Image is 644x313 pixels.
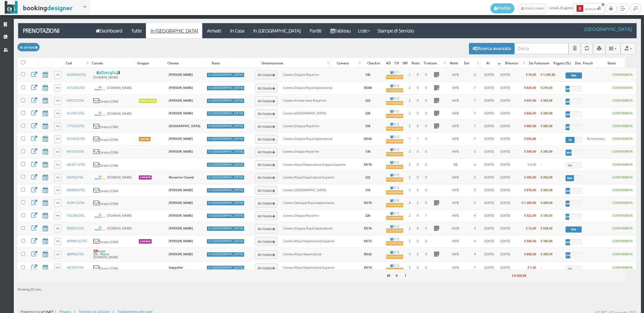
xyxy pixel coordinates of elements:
b: CONFERMATA [612,149,633,154]
td: 0 [414,82,422,94]
td: [DATE] [481,171,498,184]
div: Incompleto [386,216,403,220]
div: 24% [566,124,570,130]
div: In [GEOGRAPHIC_DATA] [207,163,244,167]
td: 0 [414,171,422,184]
td: 2 [406,171,414,184]
td: Camera [GEOGRAPHIC_DATA] [280,184,352,197]
b: CONFERMATA [612,111,633,115]
div: Notti [448,58,460,68]
td: 0 [422,95,431,107]
b: € 937,00 [524,98,536,103]
button: Arrivato [255,173,277,182]
div: Gruppo [136,58,166,68]
td: [DATE] [481,95,498,107]
td: 0 [414,158,422,171]
div: Doc. Fiscali [574,58,598,68]
button: Arrivato [255,263,277,272]
b: 3 [577,5,583,12]
td: Camera Sestupla Royal dependance [280,197,352,209]
b: 138 [365,149,370,154]
button: Arrivato [255,160,277,169]
td: 0 [422,82,431,94]
td: AIFB [442,82,469,94]
td: [DATE] [481,133,498,146]
a: Tableau [326,23,355,38]
b: CONFERMATA [612,98,633,103]
div: Cliente [166,58,206,68]
div: 50% [566,175,574,181]
a: Profilo [490,3,515,13]
button: Arrivato [255,199,277,207]
td: Diretto (CRM) [91,95,136,107]
div: Trattam. [422,58,448,68]
td: 5 [469,171,481,184]
b: € 305,00 [541,98,552,103]
span: lunedì, 25 agosto [490,3,605,14]
div: Camera [331,58,363,68]
a: [PERSON_NAME] [518,4,548,13]
b: [GEOGRAPHIC_DATA] [169,124,200,128]
a: 0 / 2Incompleto [386,237,403,246]
b: CONFERMATA [612,86,633,90]
b: 140 [365,72,370,77]
button: Arrivato [255,237,277,246]
td: [DATE] [498,120,513,133]
td: Diretto (CRM) [91,120,136,133]
div: In [GEOGRAPHIC_DATA] [207,73,244,77]
a: 0 / 3Incompleto [386,263,403,272]
td: [DATE] [498,68,513,82]
b: 336 [365,124,370,128]
div: In [GEOGRAPHIC_DATA] [207,99,244,103]
b: RD68 [364,86,372,90]
td: 0 [422,146,431,158]
b: RD44 [364,137,372,141]
td: [DATE] [481,82,498,94]
td: AIFB [442,146,469,158]
td: - [538,158,563,171]
td: [DATE] [498,197,513,209]
div: Bilancio [502,58,527,68]
td: 2 [406,158,414,171]
td: Camera Royal Dependance Superior [280,171,352,184]
td: 1 [414,133,422,146]
td: [DATE] [481,146,498,158]
a: 0 / 6Incompleto [386,198,403,207]
b: CONFERMATA [612,175,633,179]
td: 1 [406,68,414,82]
b: € 878,00 [524,188,536,192]
div: In [GEOGRAPHIC_DATA] [207,150,244,154]
b: CONFERMATA [612,188,633,192]
td: [DATE] [498,158,513,171]
div: Incompleto [386,190,403,195]
div: 24% [566,86,570,92]
a: E2HFJ52756 [67,175,83,179]
b: € 280,00 [541,124,552,128]
a: In [GEOGRAPHIC_DATA] [146,23,202,38]
a: 0 / 2Incompleto [386,135,403,144]
button: In arrivo [17,43,40,51]
div: Incompleto [386,114,403,118]
button: Arrivato [255,135,277,144]
b: [PERSON_NAME] [169,149,193,154]
a: 0 / 2Incompleto [386,96,403,105]
a: Prenotazioni [18,23,88,38]
div: Incompleto [386,126,403,131]
div: 0% [566,162,575,168]
td: 0 [422,68,431,82]
td: [DATE] [498,146,513,158]
a: GKARDX2756 [67,72,86,77]
img: bianchihotels.svg [93,213,107,218]
td: 5 [469,184,481,197]
td: 0 [422,158,431,171]
div: Checkin [363,58,384,68]
a: 0 / 2Incompleto [386,160,403,169]
td: [DATE] [498,95,513,107]
td: 0 [422,184,431,197]
td: 0 [414,184,422,197]
b: CONFERMATA [612,72,633,77]
a: In Casa [225,23,249,38]
b: CONFERMATA [612,162,633,167]
div: 1% [566,137,575,143]
b: [PERSON_NAME] [169,98,193,103]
